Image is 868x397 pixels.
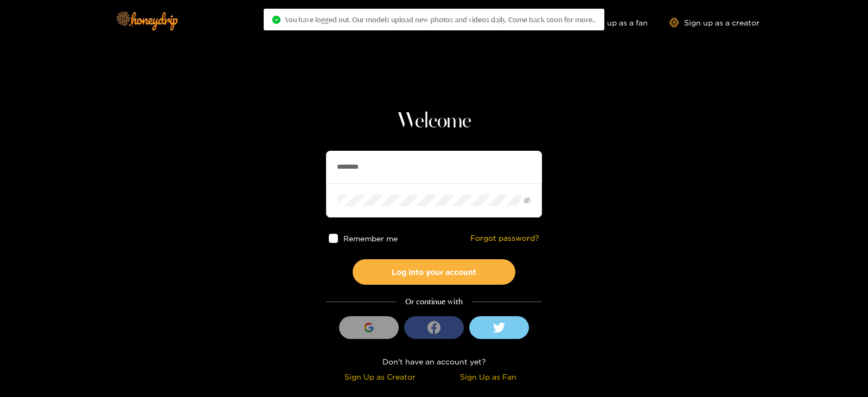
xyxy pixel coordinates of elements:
span: Remember me [343,234,398,242]
button: Log into your account [353,259,515,285]
h1: Welcome [326,108,542,135]
div: Or continue with [326,296,542,308]
div: Sign Up as Fan [437,370,539,383]
a: Sign up as a creator [669,18,759,27]
span: check-circle [272,16,280,24]
div: Don't have an account yet? [326,355,542,368]
div: Sign Up as Creator [329,370,431,383]
span: eye-invisible [524,197,531,204]
a: Forgot password? [470,234,539,243]
a: Sign up as a fan [573,18,648,27]
span: You have logged out. Our models upload new photos and videos daily. Come back soon for more.. [285,15,596,24]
